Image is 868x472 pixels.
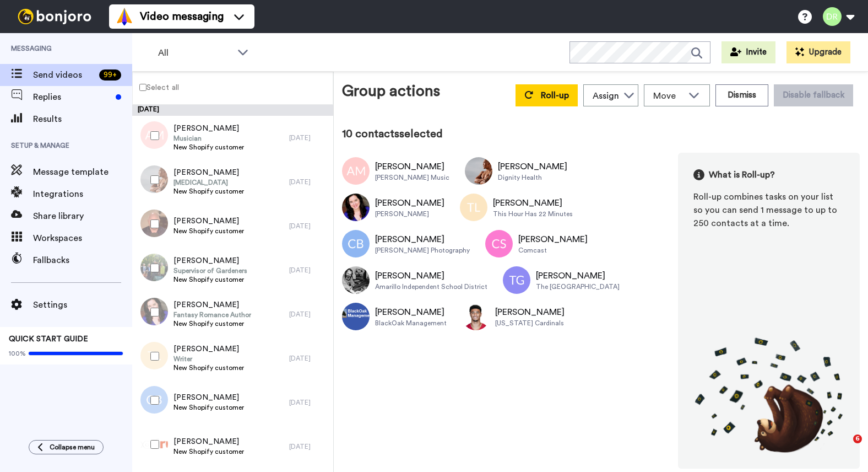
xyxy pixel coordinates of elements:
[173,355,244,363] span: Writer
[33,187,132,201] span: Integrations
[831,435,857,461] iframe: Intercom live chat
[33,298,132,312] span: Settings
[342,126,860,142] div: 10 contacts selected
[375,160,449,173] div: [PERSON_NAME]
[375,319,447,328] div: BlackOak Management
[33,90,111,104] span: Replies
[173,310,251,319] span: Fantasy Romance Author
[774,84,853,106] button: Disable fallback
[289,442,328,451] div: [DATE]
[158,46,232,60] span: All
[518,233,588,246] div: [PERSON_NAME]
[715,84,768,106] button: Dismiss
[536,269,620,282] div: [PERSON_NAME]
[173,143,244,152] span: New Shopify customer
[375,173,449,182] div: [PERSON_NAME] Music
[289,354,328,363] div: [DATE]
[173,275,247,284] span: New Shopify customer
[342,194,370,221] img: Image of Katrina Snow
[485,230,513,258] img: Image of Carl Sanders
[593,89,619,103] div: Assign
[342,303,370,330] img: Image of Brian Rein
[289,310,328,319] div: [DATE]
[786,41,850,63] button: Upgrade
[50,443,95,452] span: Collapse menu
[173,436,244,447] span: [PERSON_NAME]
[173,255,247,266] span: [PERSON_NAME]
[693,190,844,230] div: Roll-up combines tasks on your list so you can send 1 message to up to 250 contacts at a time.
[133,81,179,94] label: Select all
[493,210,573,218] div: This Hour Has 22 Minutes
[173,187,244,196] span: New Shopify customer
[139,84,147,91] input: Select all
[375,282,487,291] div: Amarillo Independent School District
[375,233,470,246] div: [PERSON_NAME]
[462,303,490,330] img: Image of Michael Wilson
[173,178,244,187] span: [MEDICAL_DATA]
[173,123,244,134] span: [PERSON_NAME]
[289,398,328,407] div: [DATE]
[709,168,775,181] span: What is Roll-up?
[132,105,333,116] div: [DATE]
[29,440,104,454] button: Collapse menu
[375,269,487,282] div: [PERSON_NAME]
[173,167,244,178] span: [PERSON_NAME]
[116,8,133,25] img: vm-color.svg
[99,69,121,81] div: 99 +
[498,173,567,182] div: Dignity Health
[33,232,132,245] span: Workspaces
[173,227,244,235] span: New Shopify customer
[13,9,96,24] img: bj-logo-header-white.svg
[853,435,862,443] span: 6
[173,216,244,227] span: [PERSON_NAME]
[536,282,620,291] div: The [GEOGRAPHIC_DATA]
[173,266,247,275] span: Supervisor of Gardeners
[503,266,530,294] img: Image of Tyler Goodman
[498,160,567,173] div: [PERSON_NAME]
[495,305,565,319] div: [PERSON_NAME]
[33,210,132,223] span: Share library
[289,178,328,186] div: [DATE]
[173,403,244,412] span: New Shopify customer
[173,299,251,310] span: [PERSON_NAME]
[33,254,132,267] span: Fallbacks
[653,89,683,103] span: Move
[465,157,492,185] img: Image of Brian Nguyen
[173,363,244,372] span: New Shopify customer
[173,134,244,143] span: Musician
[9,335,88,343] span: QUICK START GUIDE
[516,84,578,106] button: Roll-up
[173,344,244,355] span: [PERSON_NAME]
[541,91,569,100] span: Roll-up
[33,112,132,126] span: Results
[342,157,370,185] img: Image of Anthony Moser
[375,305,447,319] div: [PERSON_NAME]
[33,165,132,179] span: Message template
[493,196,573,210] div: [PERSON_NAME]
[693,337,844,453] img: joro-roll.png
[518,246,588,255] div: Comcast
[342,230,370,258] img: Image of Cindy Branscome
[375,210,444,218] div: [PERSON_NAME]
[289,133,328,142] div: [DATE]
[173,447,244,456] span: New Shopify customer
[289,266,328,275] div: [DATE]
[375,196,444,210] div: [PERSON_NAME]
[140,9,224,24] span: Video messaging
[33,68,95,82] span: Send videos
[342,266,370,294] img: Image of D Niblock
[460,194,487,221] img: Image of Travis Lindsay
[342,80,440,106] div: Group actions
[9,349,26,358] span: 100%
[721,41,775,63] button: Invite
[495,319,565,328] div: [US_STATE] Cardinals
[173,319,251,328] span: New Shopify customer
[173,392,244,403] span: [PERSON_NAME]
[375,246,470,255] div: [PERSON_NAME] Photography
[289,222,328,230] div: [DATE]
